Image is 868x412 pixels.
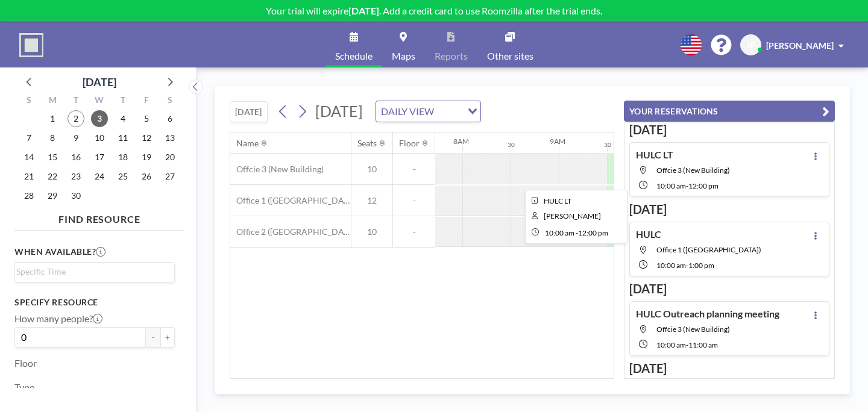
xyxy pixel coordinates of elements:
[629,361,829,376] h3: [DATE]
[629,202,829,217] h3: [DATE]
[91,130,108,146] span: Wednesday, September 10, 2025
[357,138,377,149] div: Seats
[160,327,175,348] button: +
[14,313,102,325] label: How many people?
[766,40,834,51] span: [PERSON_NAME]
[88,93,112,109] div: W
[545,228,574,237] span: 10:00 AM
[688,261,714,270] span: 1:00 PM
[111,93,134,109] div: T
[544,196,571,205] span: HULC LT
[91,149,108,166] span: Wednesday, September 17, 2025
[348,5,379,16] b: [DATE]
[315,102,363,120] span: [DATE]
[68,110,84,127] span: Tuesday, September 2, 2025
[544,211,601,220] span: Julia Peixoto
[14,297,175,308] h3: Specify resource
[656,325,730,334] span: Offcie 3 (New Building)
[44,149,61,166] span: Monday, September 15, 2025
[393,226,435,237] span: -
[138,110,155,127] span: Friday, September 5, 2025
[550,137,565,146] div: 9AM
[146,327,160,348] button: -
[508,141,515,149] div: 30
[351,195,392,206] span: 12
[16,265,168,278] input: Search for option
[230,226,351,237] span: Office 2 ([GEOGRAPHIC_DATA])
[453,137,469,146] div: 8AM
[162,110,178,127] span: Saturday, September 6, 2025
[688,181,719,190] span: 12:00 PM
[236,138,259,149] div: Name
[91,110,108,127] span: Wednesday, September 3, 2025
[393,195,435,206] span: -
[636,149,673,161] h4: HULC LT
[14,208,184,225] h4: FIND RESOURCE
[14,357,37,369] label: Floor
[656,181,686,190] span: 10:00 AM
[115,130,131,146] span: Thursday, September 11, 2025
[438,104,461,119] input: Search for option
[686,340,688,349] span: -
[656,261,686,270] span: 10:00 AM
[68,187,84,204] span: Tuesday, September 30, 2025
[379,104,436,119] span: DAILY VIEW
[578,228,608,237] span: 12:00 PM
[624,101,835,122] button: YOUR RESERVATIONS
[435,51,468,61] span: Reports
[115,149,131,166] span: Thursday, September 18, 2025
[20,187,37,204] span: Sunday, September 28, 2025
[138,168,155,185] span: Friday, September 26, 2025
[44,187,61,204] span: Monday, September 29, 2025
[629,122,829,137] h3: [DATE]
[64,93,88,109] div: T
[230,164,324,175] span: Offcie 3 (New Building)
[477,22,543,67] a: Other sites
[20,130,37,146] span: Sunday, September 7, 2025
[576,228,578,237] span: -
[230,195,351,206] span: Office 1 ([GEOGRAPHIC_DATA])
[15,263,174,281] div: Search for option
[83,73,116,90] div: [DATE]
[44,130,61,146] span: Monday, September 8, 2025
[138,149,155,166] span: Friday, September 19, 2025
[629,281,829,296] h3: [DATE]
[68,168,84,185] span: Tuesday, September 23, 2025
[17,93,41,109] div: S
[656,340,686,349] span: 10:00 AM
[325,22,382,67] a: Schedule
[44,168,61,185] span: Monday, September 22, 2025
[392,51,415,61] span: Maps
[230,101,268,122] button: [DATE]
[20,168,37,185] span: Sunday, September 21, 2025
[487,51,533,61] span: Other sites
[351,164,392,175] span: 10
[44,110,61,127] span: Monday, September 1, 2025
[19,33,43,57] img: organization-logo
[688,340,718,349] span: 11:00 AM
[162,149,178,166] span: Saturday, September 20, 2025
[425,22,477,67] a: Reports
[376,101,480,122] div: Search for option
[68,149,84,166] span: Tuesday, September 16, 2025
[158,93,181,109] div: S
[115,168,131,185] span: Thursday, September 25, 2025
[162,168,178,185] span: Saturday, September 27, 2025
[393,164,435,175] span: -
[746,40,755,51] span: JP
[68,130,84,146] span: Tuesday, September 9, 2025
[636,308,779,320] h4: HULC Outreach planning meeting
[134,93,158,109] div: F
[115,110,131,127] span: Thursday, September 4, 2025
[138,130,155,146] span: Friday, September 12, 2025
[382,22,425,67] a: Maps
[91,168,108,185] span: Wednesday, September 24, 2025
[20,149,37,166] span: Sunday, September 14, 2025
[351,226,392,237] span: 10
[14,381,34,393] label: Type
[335,51,373,61] span: Schedule
[636,228,661,240] h4: HULC
[604,141,611,149] div: 30
[656,166,730,175] span: Offcie 3 (New Building)
[399,138,420,149] div: Floor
